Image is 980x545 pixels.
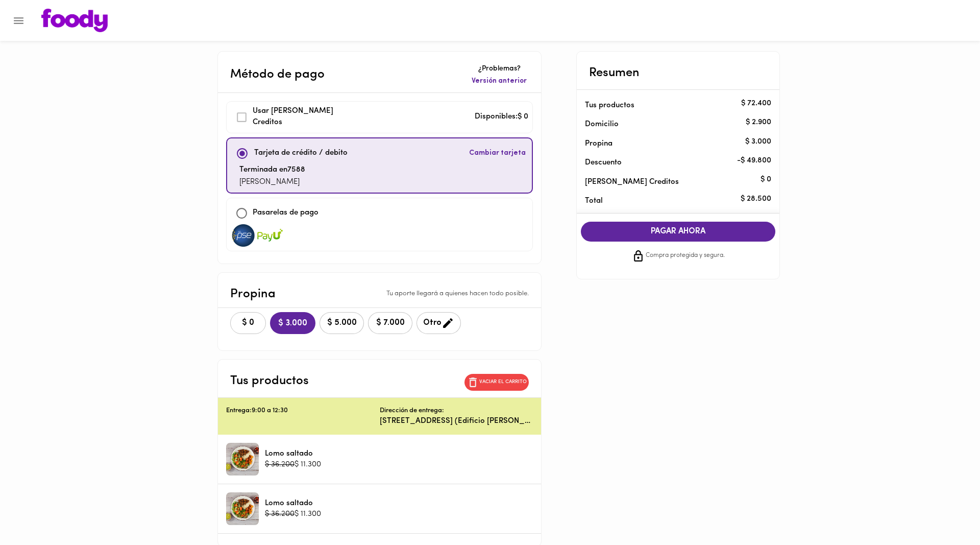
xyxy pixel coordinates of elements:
img: visa [231,224,256,247]
p: Resumen [589,64,640,82]
p: Descuento [585,157,622,168]
p: Dirección de entrega: [380,406,444,416]
p: Domicilio [585,119,619,130]
p: $ 36.200 [265,509,295,519]
span: Compra protegida y segura. [646,251,725,261]
p: Tus productos [585,100,755,111]
p: Pasarelas de pago [253,207,318,219]
p: ¿Problemas? [470,64,529,74]
p: [PERSON_NAME] Creditos [585,177,755,187]
p: Lomo saltado [265,448,321,459]
button: $ 3.000 [270,312,315,334]
p: $ 36.200 [265,459,295,470]
span: $ 5.000 [326,318,357,328]
p: Terminada en 7588 [239,164,305,176]
button: $ 7.000 [368,312,412,334]
p: Disponibles: $ 0 [475,111,528,123]
p: Vaciar el carrito [479,378,527,386]
span: Otro [423,317,454,329]
p: $ 2.900 [746,117,771,128]
p: $ 11.300 [295,509,321,519]
p: $ 0 [761,175,771,185]
p: Lomo saltado [265,498,321,509]
p: Usar [PERSON_NAME] Creditos [253,106,350,129]
p: Tu aporte llegará a quienes hacen todo posible. [386,289,529,299]
img: logo.png [41,9,108,32]
p: Propina [585,138,755,149]
p: [STREET_ADDRESS] (Edificio [PERSON_NAME]) En recepción piso 9. [380,416,533,426]
p: $ 72.400 [741,98,771,109]
p: - $ 49.800 [737,155,771,166]
p: [PERSON_NAME] [239,177,305,188]
span: $ 0 [237,318,259,328]
span: $ 7.000 [375,318,406,328]
button: $ 0 [230,312,266,334]
p: Tarjeta de crédito / debito [254,148,348,159]
p: Entrega: 9:00 a 12:30 [226,406,380,416]
button: Cambiar tarjeta [467,143,528,164]
button: Otro [416,312,461,334]
button: $ 5.000 [320,312,364,334]
span: PAGAR AHORA [591,227,766,236]
button: Versión anterior [470,74,529,88]
p: Propina [230,285,276,303]
div: Lomo saltado [226,492,259,525]
button: PAGAR AHORA [581,222,776,242]
button: Vaciar el carrito [464,374,529,391]
p: Método de pago [230,65,325,84]
span: $ 3.000 [278,319,307,328]
span: Cambiar tarjeta [469,148,526,158]
div: Lomo saltado [226,443,259,476]
img: visa [257,224,283,247]
iframe: Messagebird Livechat Widget [921,486,970,535]
p: $ 28.500 [741,194,771,204]
span: Versión anterior [472,76,527,86]
p: $ 11.300 [295,459,321,470]
p: Total [585,196,755,206]
p: Tus productos [230,372,309,390]
button: Menu [6,8,31,33]
p: $ 3.000 [745,136,771,147]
